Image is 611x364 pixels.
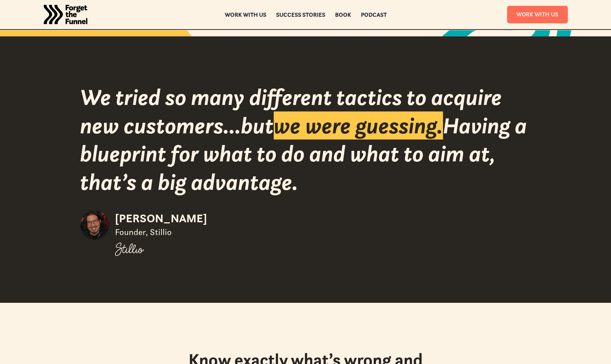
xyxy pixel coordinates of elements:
span: we were guessing. [274,111,443,140]
a: Work with us [225,12,266,17]
a: Success Stories [276,12,325,17]
a: Podcast [361,12,386,17]
div: We tried so many different tactics to acquire new customers...but Having a blueprint for what to ... [80,83,531,196]
div: Founder, Stillio [115,226,172,238]
a: Book [335,12,351,17]
a: Work With Us [507,6,568,23]
div: [PERSON_NAME] [115,211,207,226]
